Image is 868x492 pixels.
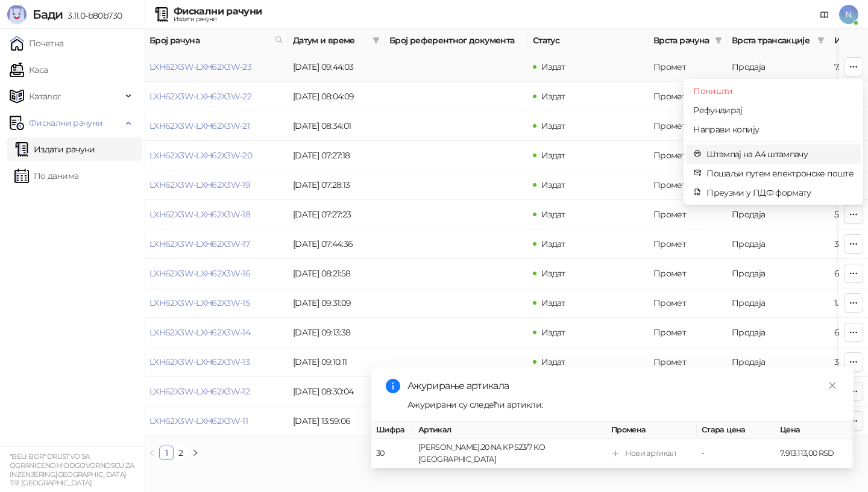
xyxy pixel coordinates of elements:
span: Датум и време [293,34,368,47]
td: - [697,439,775,469]
td: [DATE] 08:34:01 [288,111,385,141]
span: Издат [541,297,565,308]
td: Продаја [727,288,829,318]
a: LXH62X3W-LXH62X3W-14 [149,327,250,338]
span: Фискални рачуни [29,111,102,135]
a: LXH62X3W-LXH62X3W-15 [149,297,250,308]
a: LXH62X3W-LXH62X3W-17 [149,238,250,249]
span: filter [815,31,827,49]
th: Врста рачуна [649,29,727,52]
th: Артикал [414,422,606,439]
li: Следећа страна [188,446,203,460]
td: LXH62X3W-LXH62X3W-23 [145,52,288,82]
td: Промет [649,318,727,347]
td: [DATE] 08:21:58 [288,259,385,288]
span: Издат [541,179,565,190]
span: filter [712,31,725,49]
div: Нови артикал [625,447,676,459]
span: right [192,449,199,456]
div: Ажурирани су следећи артикли: [407,398,839,411]
span: Штампај на А4 штампачу [706,148,854,161]
td: [DATE] 08:04:09 [288,82,385,111]
td: Промет [649,52,727,82]
td: LXH62X3W-LXH62X3W-13 [145,347,288,377]
a: LXH62X3W-LXH62X3W-18 [149,209,250,220]
td: LXH62X3W-LXH62X3W-12 [145,377,288,406]
span: info-circle [386,379,400,393]
li: 2 [174,446,188,460]
td: Продаја [727,229,829,259]
td: Промет [649,259,727,288]
button: left [145,446,159,460]
td: Промет [649,82,727,111]
a: LXH62X3W-LXH62X3W-13 [149,357,250,367]
th: Врста трансакције [727,29,829,52]
td: 30 [371,439,414,469]
span: Издат [541,327,565,338]
a: По данима [14,164,78,188]
th: Број рачуна [145,29,288,52]
a: LXH62X3W-LXH62X3W-23 [149,61,251,72]
span: Издат [541,209,565,220]
a: 2 [174,446,187,459]
span: filter [817,37,825,44]
small: "BELI BOR" DRUSTVO SA OGRANICENOM ODGOVORNOSCU ZA INZENJERING,[GEOGRAPHIC_DATA] 1191 [GEOGRAPHIC_... [10,452,134,487]
td: Промет [649,347,727,377]
span: Издат [541,357,565,367]
div: Издати рачуни [174,16,262,22]
a: Close [826,379,839,392]
td: LXH62X3W-LXH62X3W-21 [145,111,288,141]
span: Издат [541,150,565,161]
td: Продаја [727,259,829,288]
td: [DATE] 09:44:03 [288,52,385,82]
td: Промет [649,111,727,141]
div: Ажурирање артикала [407,379,839,393]
td: [DATE] 09:13:38 [288,318,385,347]
button: right [188,446,203,460]
span: filter [373,37,380,44]
td: Промет [649,288,727,318]
span: close [828,381,837,390]
td: LXH62X3W-LXH62X3W-22 [145,82,288,111]
td: [PERSON_NAME].20 NA KP 523/7 KO [GEOGRAPHIC_DATA] [414,439,606,469]
li: 1 [159,446,174,460]
td: Промет [649,141,727,170]
span: Рефундирај [693,104,854,117]
td: LXH62X3W-LXH62X3W-16 [145,259,288,288]
span: Издат [541,120,565,131]
span: Број рачуна [149,34,270,47]
a: LXH62X3W-LXH62X3W-11 [149,416,248,426]
a: 1 [160,446,173,459]
td: LXH62X3W-LXH62X3W-17 [145,229,288,259]
td: [DATE] 07:28:13 [288,170,385,200]
span: left [148,449,156,456]
span: Пошаљи путем електронске поште [706,167,854,180]
a: Документација [815,5,834,24]
a: LXH62X3W-LXH62X3W-22 [149,91,251,102]
td: Продаја [727,52,829,82]
td: [DATE] 07:27:23 [288,200,385,229]
td: Продаја [727,347,829,377]
th: Шифра [371,422,414,439]
img: Logo [7,5,27,24]
a: LXH62X3W-LXH62X3W-19 [149,179,250,190]
td: LXH62X3W-LXH62X3W-20 [145,141,288,170]
a: LXH62X3W-LXH62X3W-12 [149,386,250,397]
span: 3.11.0-b80b730 [63,10,122,21]
a: LXH62X3W-LXH62X3W-20 [149,150,252,161]
span: Поништи [693,84,854,98]
td: Промет [649,170,727,200]
a: Каса [10,58,48,82]
td: LXH62X3W-LXH62X3W-15 [145,288,288,318]
th: Број референтног документа [385,29,528,52]
td: LXH62X3W-LXH62X3W-11 [145,406,288,436]
span: Бади [33,7,63,22]
td: Продаја [727,318,829,347]
td: Промет [649,200,727,229]
span: Издат [541,61,565,72]
th: Стара цена [697,422,775,439]
th: Цена [775,422,854,439]
th: Статус [528,29,649,52]
td: 7.913.113,00 RSD [775,439,854,469]
td: [DATE] 08:30:04 [288,377,385,406]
